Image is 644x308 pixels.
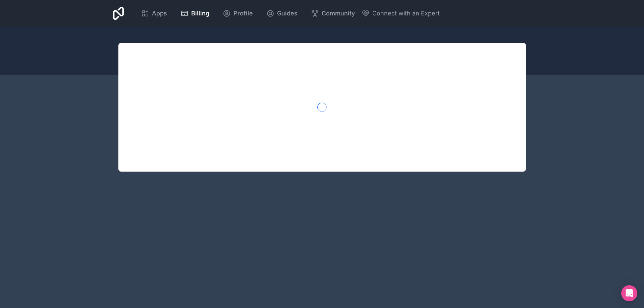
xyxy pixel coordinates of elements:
[233,9,253,18] span: Profile
[261,6,303,21] a: Guides
[152,9,167,18] span: Apps
[191,9,209,18] span: Billing
[372,9,440,18] span: Connect with an Expert
[136,6,172,21] a: Apps
[277,9,298,18] span: Guides
[306,6,360,21] a: Community
[175,6,215,21] a: Billing
[362,9,440,18] button: Connect with an Expert
[621,285,637,301] div: Open Intercom Messenger
[217,6,258,21] a: Profile
[322,9,355,18] span: Community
